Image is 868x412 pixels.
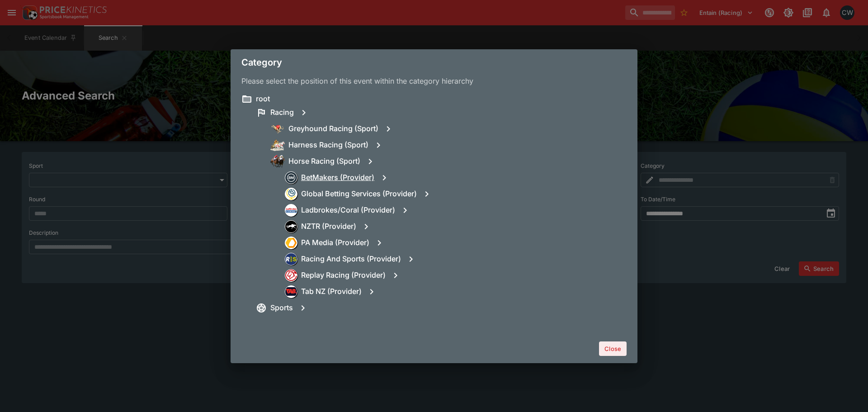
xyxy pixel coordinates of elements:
div: Category [231,49,637,76]
img: gbs.png [285,188,297,200]
h6: Global Betting Services (Provider) [301,189,417,199]
p: Please select the position of this event within the category hierarchy [241,76,627,86]
div: Ladbrokes/Coral [285,204,297,217]
img: tabnz.jpg [285,287,297,295]
h6: Greyhound Racing (Sport) [288,124,378,133]
div: Replay Racing [285,269,297,282]
div: Global Betting Services [285,188,297,200]
div: PA Media [285,237,297,249]
img: harness_racing.png [270,138,285,152]
img: greyhound_racing.png [270,122,285,136]
h6: Sports [270,303,293,313]
h6: BetMakers (Provider) [301,173,374,182]
img: racingandsports.jpeg [285,253,297,265]
div: NZTR [285,220,297,233]
img: betmakers.png [285,172,297,184]
div: Tab NZ [285,285,297,298]
div: Racing And Sports [285,253,297,265]
h6: PA Media (Provider) [301,238,369,247]
img: horse_racing.png [270,154,285,169]
h6: Harness Racing (Sport) [288,140,368,150]
img: pamedia.png [285,237,297,249]
h6: Racing [270,108,294,117]
button: Close [599,341,627,356]
h6: root [256,94,270,104]
div: BetMakers [285,171,297,184]
h6: Horse Racing (Sport) [288,156,360,166]
h6: NZTR (Provider) [301,222,356,231]
h6: Ladbrokes/Coral (Provider) [301,205,395,215]
h6: Tab NZ (Provider) [301,287,362,296]
img: nztr.png [285,221,297,232]
img: replayracing.png [285,270,297,281]
h6: Racing And Sports (Provider) [301,254,401,264]
h6: Replay Racing (Provider) [301,270,386,280]
img: ladbrokescoral.png [285,207,297,213]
